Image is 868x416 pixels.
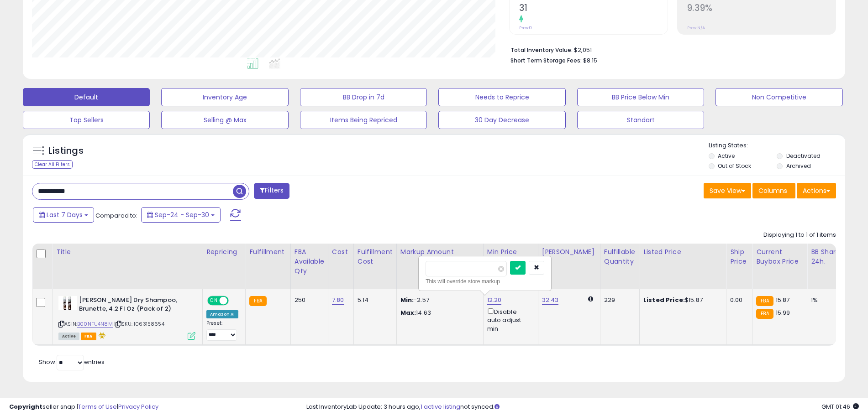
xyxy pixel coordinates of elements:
i: hazardous material [96,332,106,338]
div: Repricing [206,247,242,257]
span: Columns [758,186,787,195]
span: FBA [81,333,96,340]
div: Current Buybox Price [756,247,803,266]
label: Deactivated [786,152,821,160]
div: $15.87 [643,296,719,304]
span: ON [208,297,220,305]
p: -2.57 [400,296,476,304]
div: Markup Amount [400,247,479,257]
li: $2,051 [510,44,829,55]
button: BB Price Below Min [577,88,704,106]
button: Top Sellers [23,111,150,129]
b: Short Term Storage Fees: [510,57,582,64]
a: 32.43 [542,296,559,305]
div: [PERSON_NAME] [542,247,596,257]
div: Fulfillment Cost [358,247,393,266]
div: Cost [332,247,350,257]
div: This will override store markup [426,277,544,286]
label: Archived [786,162,811,170]
span: Show: entries [39,358,105,366]
div: Fulfillable Quantity [604,247,636,266]
div: FBA Available Qty [295,247,324,276]
b: [PERSON_NAME] Dry Shampoo, Brunette, 4.2 Fl Oz (Pack of 2) [79,296,190,315]
p: 14.63 [400,309,476,317]
div: BB Share 24h. [811,247,844,266]
label: Active [718,152,735,160]
a: Terms of Use [78,402,117,411]
div: ASIN: [58,296,195,339]
div: seller snap | | [9,403,158,411]
a: Privacy Policy [118,402,158,411]
h5: Listings [48,145,84,157]
button: BB Drop in 7d [300,88,427,106]
h2: 9.39% [687,3,836,15]
a: 1 active listing [421,402,460,411]
button: Inventory Age [161,88,288,106]
a: 7.80 [332,296,344,305]
div: Displaying 1 to 1 of 1 items [763,231,836,239]
h2: 31 [519,3,668,15]
span: | SKU: 1063158654 [114,320,164,328]
span: All listings currently available for purchase on Amazon [58,333,79,340]
span: OFF [227,297,242,305]
img: 31ZAOFm4wzL._SL40_.jpg [58,296,77,310]
div: Last InventoryLab Update: 3 hours ago, not synced. [306,403,859,411]
button: 30 Day Decrease [438,111,565,129]
div: Fulfillment [249,247,286,257]
button: Filters [254,183,289,199]
small: FBA [756,309,773,319]
b: Listed Price: [643,296,685,304]
small: FBA [249,296,266,306]
button: Columns [752,183,795,198]
button: Items Being Repriced [300,111,427,129]
div: Min Price [487,247,534,257]
div: Amazon AI [206,310,238,318]
span: 2025-10-8 01:46 GMT [821,402,859,411]
button: Needs to Reprice [438,88,565,106]
small: Prev: 0 [519,25,532,31]
span: 15.87 [776,296,790,304]
button: Save View [704,183,751,198]
div: 5.14 [358,296,389,304]
div: 250 [295,296,321,304]
strong: Copyright [9,402,42,411]
button: Sep-24 - Sep-30 [141,207,221,223]
span: Compared to: [95,211,137,220]
button: Selling @ Max [161,111,288,129]
div: Clear All Filters [32,160,73,169]
div: Preset: [206,320,238,341]
b: Total Inventory Value: [510,46,573,54]
div: Listed Price [643,247,722,257]
button: Standart [577,111,704,129]
button: Non Competitive [715,88,842,106]
strong: Min: [400,296,414,304]
button: Last 7 Days [33,207,94,223]
a: B00NFU4N8M [77,320,113,328]
small: Prev: N/A [687,25,705,31]
span: Last 7 Days [47,210,83,219]
div: Title [56,247,199,257]
label: Out of Stock [718,162,751,170]
div: Disable auto adjust min [487,307,531,333]
span: 15.99 [776,308,790,317]
strong: Max: [400,308,416,317]
a: 12.20 [487,296,502,305]
span: $8.15 [583,56,597,65]
button: Default [23,88,150,106]
div: 0.00 [730,296,745,304]
button: Actions [797,183,836,198]
span: Sep-24 - Sep-30 [155,210,209,219]
div: 229 [604,296,632,304]
p: Listing States: [709,141,845,150]
div: Ship Price [730,247,748,266]
div: 1% [811,296,841,304]
small: FBA [756,296,773,306]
